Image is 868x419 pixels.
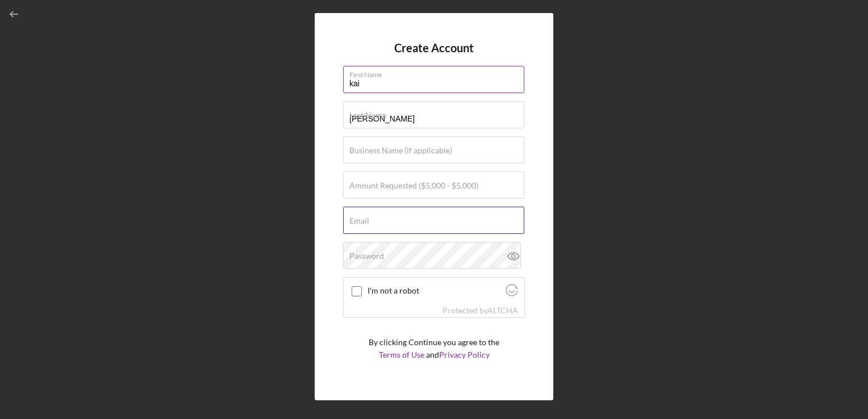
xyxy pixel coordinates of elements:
[394,41,474,55] h4: Create Account
[506,288,518,298] a: Visit Altcha.org
[349,216,369,225] label: Email
[487,305,518,315] a: Visit Altcha.org
[349,181,478,190] label: Amount Requested ($5,000 - $5,000)
[379,350,424,359] a: Terms of Use
[349,111,386,120] label: Last Name
[439,350,490,359] a: Privacy Policy
[349,66,524,79] label: First Name
[369,336,499,362] p: By clicking Continue you agree to the and
[443,306,518,315] div: Protected by
[349,252,384,261] label: Password
[349,146,452,155] label: Business Name (if applicable)
[368,286,502,295] label: I'm not a robot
